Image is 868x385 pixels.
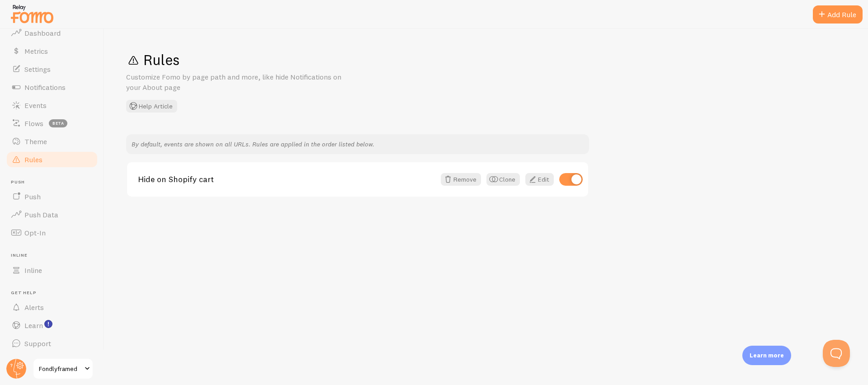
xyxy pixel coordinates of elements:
[5,316,99,334] a: Learn
[126,51,846,69] h1: Rules
[5,114,99,132] a: Flows beta
[5,150,99,169] a: Rules
[742,346,791,365] div: Learn more
[11,253,99,258] span: Inline
[33,358,94,380] a: Fondlyframed
[24,303,44,312] span: Alerts
[138,175,435,183] a: Hide on Shopify cart
[823,340,850,367] iframe: Help Scout Beacon - Open
[24,210,58,219] span: Push Data
[24,137,47,146] span: Theme
[24,119,43,128] span: Flows
[24,65,51,74] span: Settings
[441,173,481,186] button: Remove
[5,42,99,60] a: Metrics
[24,192,41,201] span: Push
[5,96,99,114] a: Events
[126,72,343,93] p: Customize Fomo by page path and more, like hide Notifications on your About page
[5,78,99,96] a: Notifications
[49,119,67,127] span: beta
[24,321,43,330] span: Learn
[44,320,52,328] svg: <p>Watch New Feature Tutorials!</p>
[486,173,520,186] button: Clone
[5,24,99,42] a: Dashboard
[132,140,584,149] p: By default, events are shown on all URLs. Rules are applied in the order listed below.
[24,228,46,237] span: Opt-In
[24,101,47,110] span: Events
[24,339,51,348] span: Support
[24,83,66,92] span: Notifications
[5,60,99,78] a: Settings
[24,47,48,56] span: Metrics
[5,261,99,279] a: Inline
[126,100,177,113] button: Help Article
[5,298,99,316] a: Alerts
[525,173,554,186] a: Edit
[9,2,55,25] img: fomo-relay-logo-orange.svg
[750,351,784,360] p: Learn more
[11,179,99,185] span: Push
[24,155,42,164] span: Rules
[24,28,61,38] span: Dashboard
[39,363,82,374] span: Fondlyframed
[5,334,99,352] a: Support
[11,290,99,296] span: Get Help
[5,206,99,224] a: Push Data
[5,224,99,242] a: Opt-In
[5,132,99,150] a: Theme
[24,266,42,275] span: Inline
[5,188,99,206] a: Push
